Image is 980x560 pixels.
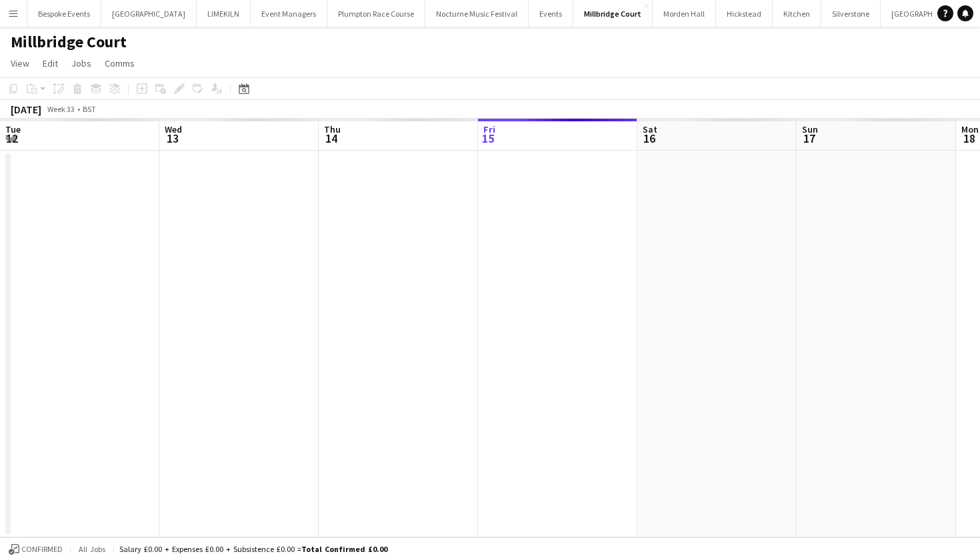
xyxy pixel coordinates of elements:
button: Event Managers [251,1,327,27]
span: Week 33 [44,104,77,114]
div: [DATE] [11,103,41,116]
button: Kitchen [773,1,821,27]
button: Events [529,1,573,27]
span: Thu [324,123,341,135]
button: Silverstone [821,1,881,27]
span: Jobs [71,57,91,69]
button: Confirmed [7,542,65,557]
button: Hickstead [716,1,773,27]
span: Total Confirmed £0.00 [301,544,387,554]
span: Sun [802,123,818,135]
button: [GEOGRAPHIC_DATA] [101,1,197,27]
span: Fri [483,123,495,135]
button: Bespoke Events [27,1,101,27]
span: 13 [163,131,182,146]
a: Edit [37,55,63,72]
span: Tue [5,123,21,135]
span: Confirmed [21,545,63,554]
span: Edit [43,57,58,69]
span: Mon [961,123,979,135]
span: Comms [105,57,135,69]
a: Comms [99,55,140,72]
span: 15 [481,131,495,146]
a: View [5,55,35,72]
span: 14 [322,131,341,146]
span: 16 [641,131,657,146]
h1: Millbridge Court [11,32,127,52]
button: Plumpton Race Course [327,1,425,27]
button: Nocturne Music Festival [425,1,529,27]
button: Millbridge Court [573,1,653,27]
a: Jobs [66,55,97,72]
button: [GEOGRAPHIC_DATA] [881,1,976,27]
span: All jobs [76,544,108,554]
button: Morden Hall [653,1,716,27]
span: Wed [165,123,182,135]
span: View [11,57,29,69]
span: 17 [800,131,818,146]
span: 12 [3,131,21,146]
div: BST [83,104,96,114]
span: Sat [643,123,657,135]
button: LIMEKILN [197,1,251,27]
div: Salary £0.00 + Expenses £0.00 + Subsistence £0.00 = [119,544,387,554]
span: 18 [959,131,979,146]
